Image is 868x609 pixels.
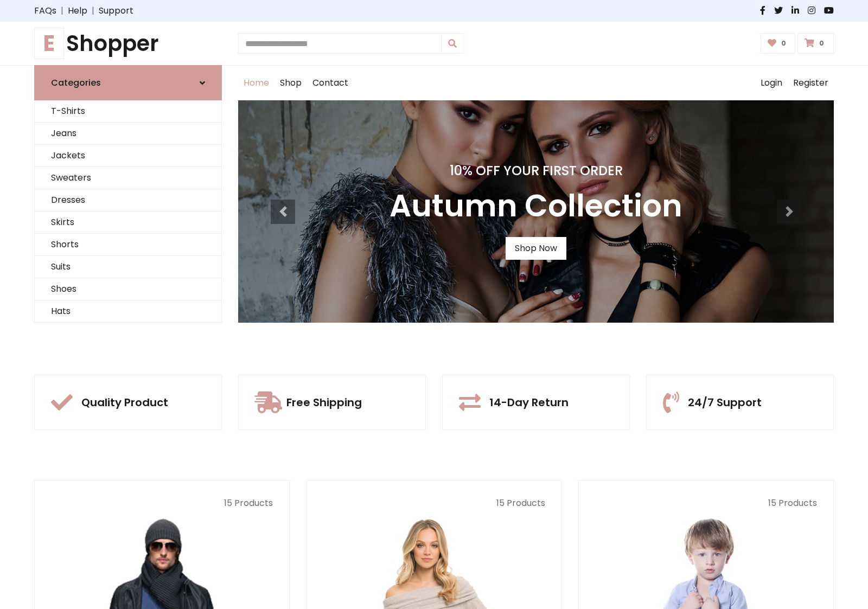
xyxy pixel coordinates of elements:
a: Support [99,4,133,17]
a: Dresses [35,189,221,211]
a: Home [238,66,275,100]
h3: Autumn Collection [390,188,682,224]
a: EShopper [34,30,222,56]
a: Shoes [35,278,221,300]
span: | [56,4,68,17]
a: Jackets [35,145,221,167]
a: Sweaters [35,167,221,189]
a: Categories [34,65,222,100]
a: Contact [307,66,354,100]
a: Hats [35,300,221,323]
h5: Quality Product [81,396,168,409]
a: Suits [35,256,221,278]
h1: Shopper [34,30,222,56]
p: 15 Products [323,497,545,510]
h4: 10% Off Your First Order [390,163,682,179]
span: 0 [816,39,827,48]
p: 15 Products [595,497,817,510]
h6: Categories [51,78,101,88]
a: 0 [797,33,834,54]
a: Register [788,66,834,100]
a: Login [755,66,788,100]
a: FAQs [34,4,56,17]
p: 15 Products [51,497,273,510]
h5: 14-Day Return [489,396,569,409]
h5: Free Shipping [286,396,362,409]
a: T-Shirts [35,100,221,123]
a: Jeans [35,123,221,145]
span: E [34,28,64,59]
span: 0 [778,39,789,48]
h5: 24/7 Support [688,396,762,409]
a: Shop [275,66,307,100]
a: Shop Now [506,237,566,260]
a: Shorts [35,234,221,256]
span: | [87,4,99,17]
a: 0 [761,33,796,54]
a: Help [68,4,87,17]
a: Skirts [35,211,221,234]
